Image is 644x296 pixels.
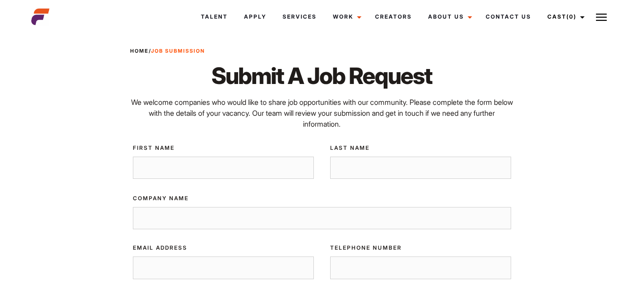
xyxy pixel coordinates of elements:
img: Burger icon [596,12,607,23]
label: Email Address [133,244,314,252]
a: Contact Us [478,5,539,29]
label: Last Name [330,144,511,152]
a: Services [274,5,325,29]
a: Creators [367,5,420,29]
h1: Submit A Job Request [130,62,514,89]
span: (0) [566,13,576,20]
label: First Name [133,144,314,152]
p: We welcome companies who would like to share job opportunities with our community. Please complet... [130,97,514,129]
a: Cast(0) [539,5,590,29]
a: Talent [193,5,236,29]
strong: Job Submission [151,48,205,54]
label: Telephone Number [330,244,511,252]
a: About Us [420,5,478,29]
a: Apply [236,5,274,29]
label: Company Name [133,194,512,202]
a: Work [325,5,367,29]
span: / [130,47,205,55]
img: cropped-aefm-brand-fav-22-square.png [31,8,49,26]
a: Home [130,48,149,54]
